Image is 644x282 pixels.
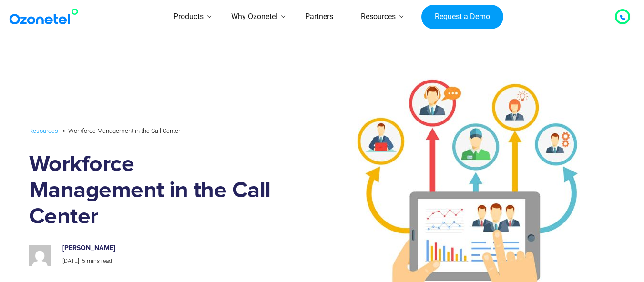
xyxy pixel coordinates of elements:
[62,256,264,267] p: |
[82,258,85,264] span: 5
[29,245,51,266] img: 4b37bf29a85883ff6b7148a8970fe41aab027afb6e69c8ab3d6dde174307cbd0
[62,258,79,264] span: [DATE]
[60,125,180,137] li: Workforce Management in the Call Center
[87,258,112,264] span: mins read
[29,125,58,136] a: Resources
[421,5,503,30] a: Request a Demo
[29,151,274,230] h1: Workforce Management in the Call Center
[62,244,264,252] h6: [PERSON_NAME]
